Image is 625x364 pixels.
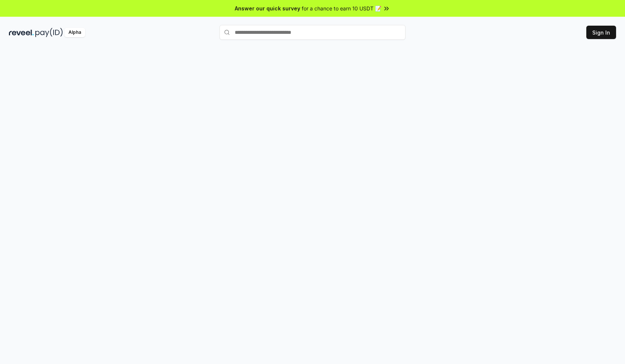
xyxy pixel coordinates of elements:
[35,28,63,37] img: pay_id
[9,28,34,37] img: reveel_dark
[64,28,85,37] div: Alpha
[586,26,616,39] button: Sign In
[235,4,300,12] span: Answer our quick survey
[302,4,381,12] span: for a chance to earn 10 USDT 📝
